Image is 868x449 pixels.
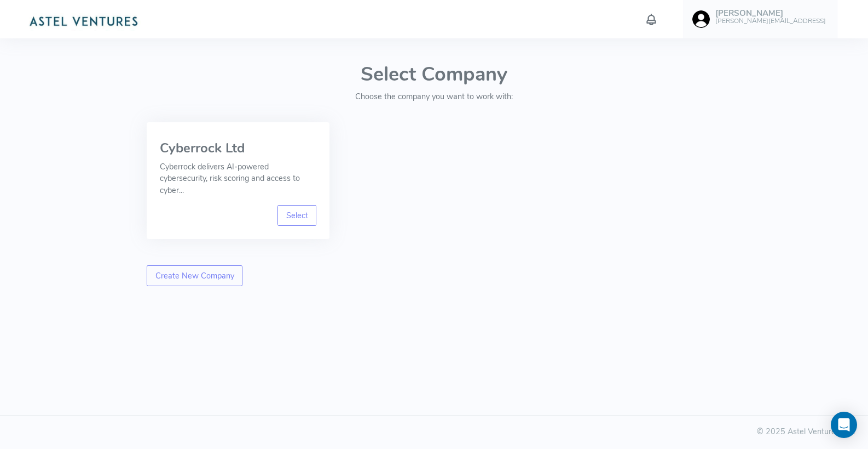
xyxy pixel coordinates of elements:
[692,10,710,28] img: user-image
[715,18,826,25] h6: [PERSON_NAME][EMAIL_ADDRESS]
[831,412,857,438] div: Open Intercom Messenger
[277,205,316,226] a: Select
[147,265,242,286] a: Create New Company
[147,91,721,103] p: Choose the company you want to work with:
[147,64,721,86] h1: Select Company
[13,426,855,438] div: © 2025 Astel Ventures Ltd.
[160,141,316,155] h3: Cyberrock Ltd
[715,9,826,18] h5: [PERSON_NAME]
[160,161,316,197] p: Cyberrock delivers AI-powered cybersecurity, risk scoring and access to cyber...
